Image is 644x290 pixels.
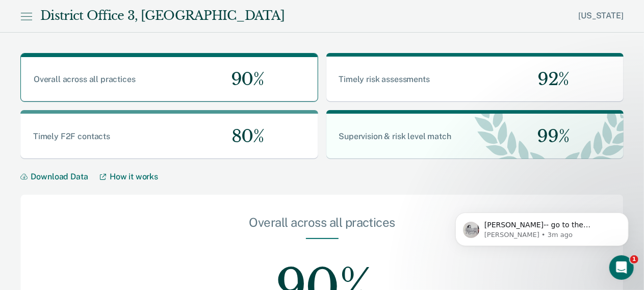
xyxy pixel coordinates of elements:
span: 92% [529,69,569,90]
span: Overall across all practices [34,74,136,84]
iframe: Intercom live chat [609,255,634,280]
button: Download Data [20,172,100,181]
div: Overall across all practices [61,215,583,238]
span: Timely F2F contacts [33,131,110,141]
span: Supervision & risk level match [339,131,451,141]
a: [US_STATE] [579,11,624,20]
span: 90% [223,69,264,90]
span: 1 [630,255,638,263]
span: 99% [529,126,570,147]
span: Timely risk assessments [339,74,429,84]
div: District Office 3, [GEOGRAPHIC_DATA] [40,9,285,23]
span: 80% [223,126,264,147]
iframe: Intercom notifications message [440,191,644,262]
a: How it works [100,172,158,181]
